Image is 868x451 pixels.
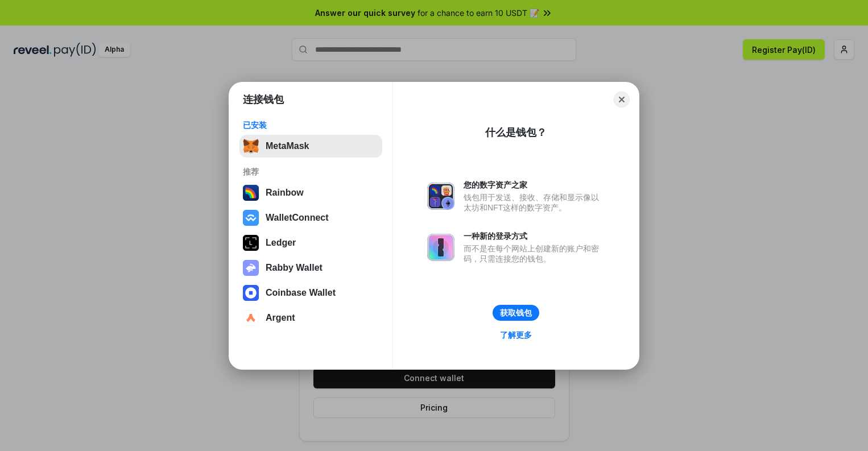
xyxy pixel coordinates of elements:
div: 钱包用于发送、接收、存储和显示像以太坊和NFT这样的数字资产。 [464,192,605,213]
button: Rabby Wallet [239,256,382,279]
img: svg+xml,%3Csvg%20xmlns%3D%22http%3A%2F%2Fwww.w3.org%2F2000%2Fsvg%22%20fill%3D%22none%22%20viewBox... [427,234,454,261]
button: Argent [239,307,382,329]
img: svg+xml,%3Csvg%20xmlns%3D%22http%3A%2F%2Fwww.w3.org%2F2000%2Fsvg%22%20width%3D%2228%22%20height%3... [243,235,259,251]
div: MetaMask [266,141,309,151]
div: 了解更多 [500,330,532,340]
div: WalletConnect [266,213,329,223]
button: MetaMask [239,135,382,158]
button: Coinbase Wallet [239,282,382,304]
div: 什么是钱包？ [485,126,547,139]
button: WalletConnect [239,206,382,229]
div: 您的数字资产之家 [464,180,605,190]
div: Coinbase Wallet [266,288,336,298]
div: Argent [266,313,295,323]
div: 已安装 [243,120,379,130]
div: Rabby Wallet [266,263,323,273]
img: svg+xml,%3Csvg%20width%3D%2228%22%20height%3D%2228%22%20viewBox%3D%220%200%2028%2028%22%20fill%3D... [243,285,259,301]
img: svg+xml,%3Csvg%20xmlns%3D%22http%3A%2F%2Fwww.w3.org%2F2000%2Fsvg%22%20fill%3D%22none%22%20viewBox... [243,260,259,276]
img: svg+xml,%3Csvg%20xmlns%3D%22http%3A%2F%2Fwww.w3.org%2F2000%2Fsvg%22%20fill%3D%22none%22%20viewBox... [427,183,454,210]
h1: 连接钱包 [243,93,284,106]
button: Ledger [239,231,382,254]
div: 获取钱包 [500,308,532,318]
div: 而不是在每个网站上创建新的账户和密码，只需连接您的钱包。 [464,243,605,264]
div: Ledger [266,238,296,248]
a: 了解更多 [493,328,539,342]
img: svg+xml,%3Csvg%20width%3D%2228%22%20height%3D%2228%22%20viewBox%3D%220%200%2028%2028%22%20fill%3D... [243,210,259,226]
div: 一种新的登录方式 [464,231,605,241]
img: svg+xml,%3Csvg%20fill%3D%22none%22%20height%3D%2233%22%20viewBox%3D%220%200%2035%2033%22%20width%... [243,138,259,154]
div: 推荐 [243,167,379,177]
div: Rainbow [266,188,304,198]
img: svg+xml,%3Csvg%20width%3D%2228%22%20height%3D%2228%22%20viewBox%3D%220%200%2028%2028%22%20fill%3D... [243,310,259,326]
button: 获取钱包 [493,305,539,321]
img: svg+xml,%3Csvg%20width%3D%22120%22%20height%3D%22120%22%20viewBox%3D%220%200%20120%20120%22%20fil... [243,185,259,201]
button: Close [614,92,630,107]
button: Rainbow [239,181,382,204]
